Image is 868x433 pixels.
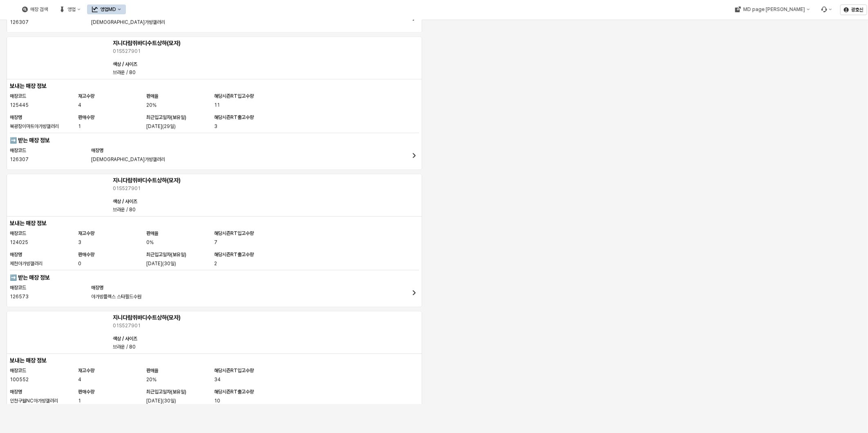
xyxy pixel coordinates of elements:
span: 3 [78,238,81,246]
span: 북광장이마트아가방갤러리 [10,122,59,130]
span: 매장코드 [10,285,26,290]
h6: 지니다람쥐바디수트상하(모자) [113,176,417,184]
span: 1 [78,122,81,130]
p: 브라운 / 80 [113,343,349,350]
span: 매장명 [91,285,103,290]
span: 해당시즌RT입고수량 [214,93,254,99]
span: 해당시즌RT출고수량 [214,389,254,395]
strong: 색상 / 사이즈 [113,199,137,204]
span: 4 [78,375,81,384]
span: 해당시즌RT출고수량 [214,252,254,257]
span: 매장코드 [10,368,26,373]
button: 광호신 [840,4,867,15]
h6: ➡️ 받는 매장 정보 [10,136,419,144]
span: [DATE](30일) [146,259,176,268]
h6: 지니다람쥐바디수트상하(모자) [113,314,417,321]
span: 1 [78,397,81,405]
button: 영업 [54,4,85,14]
span: 해당시즌RT입고수량 [214,230,254,236]
span: 124025 [10,238,28,246]
span: 34 [214,375,221,384]
span: [DATE](30일) [146,397,176,405]
span: 매장코드 [10,93,26,99]
h6: 지니다람쥐바디수트상하(모자) [113,39,417,47]
span: 0 [78,259,81,268]
span: 126307 [10,18,29,26]
p: 브라운 / 80 [113,206,349,213]
span: 11 [214,101,220,109]
h6: 보내는 매장 정보 [10,219,419,227]
span: 매장명 [10,252,22,257]
button: 영업MD [87,4,126,14]
span: 7 [214,238,217,246]
div: MD page [PERSON_NAME] [743,7,805,12]
span: 인천구월NC아가방갤러리 [10,397,58,405]
span: 최근입고일자(보유일) [146,252,186,257]
span: 3 [214,122,217,130]
span: 20% [146,375,157,384]
button: 매장 검색 [17,4,53,14]
span: [DEMOGRAPHIC_DATA]가방갤러리 [91,155,165,163]
h6: 보내는 매장 정보 [10,82,419,89]
span: 판매율 [146,368,159,373]
span: 매장명 [10,389,22,395]
span: 판매율 [146,93,159,99]
span: 125445 [10,101,29,109]
p: 광호신 [851,7,864,13]
strong: 색상 / 사이즈 [113,336,137,341]
h6: ➡️ 받는 매장 정보 [10,274,419,281]
div: 영업 [67,7,76,12]
span: 판매율 [146,230,159,236]
p: 브라운 / 80 [113,69,349,76]
h6: 보내는 매장 정보 [10,357,419,364]
span: 재고수량 [78,368,94,373]
span: 100552 [10,375,29,384]
span: [DEMOGRAPHIC_DATA]가방갤러리 [91,18,165,26]
span: 최근입고일자(보유일) [146,389,186,395]
span: 최근입고일자(보유일) [146,114,186,120]
span: 재고수량 [78,230,94,236]
span: 2 [214,259,217,268]
p: 01S527901 [113,185,417,192]
span: 4 [78,101,81,109]
button: MD page [PERSON_NAME] [730,4,815,14]
span: 해당시즌RT출고수량 [214,114,254,120]
p: 01S527901 [113,47,417,55]
span: 20% [146,101,157,109]
span: 매장명 [91,147,103,153]
p: 01S527901 [113,322,417,329]
span: 제천아가방갤러리 [10,259,43,268]
span: 판매수량 [78,389,94,395]
span: 해당시즌RT입고수량 [214,368,254,373]
span: 매장코드 [10,230,26,236]
span: 126307 [10,155,29,163]
div: MD page 이동 [730,4,815,14]
div: 메뉴 항목 6 [817,4,837,14]
div: 매장 검색 [30,7,48,12]
span: 매장코드 [10,147,26,153]
span: 126573 [10,292,29,301]
span: 판매수량 [78,252,94,257]
span: 재고수량 [78,93,94,99]
span: 판매수량 [78,114,94,120]
span: 아가방플렉스 스타필드수원 [91,292,141,301]
span: 10 [214,397,220,405]
strong: 색상 / 사이즈 [113,61,137,67]
div: 영업MD [100,7,116,12]
span: 0% [146,238,154,246]
span: 매장명 [10,114,22,120]
span: [DATE](29일) [146,122,176,130]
